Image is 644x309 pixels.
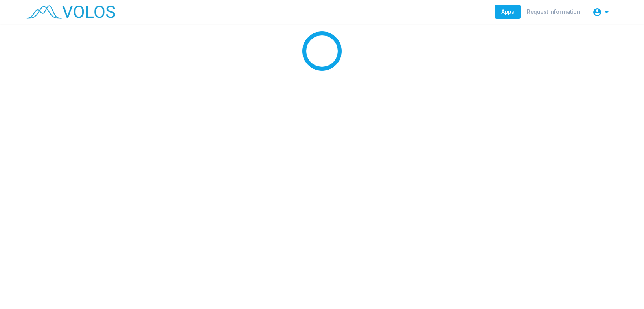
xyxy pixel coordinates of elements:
span: Request Information [527,9,580,15]
span: Apps [501,9,514,15]
mat-icon: arrow_drop_down [602,7,611,17]
mat-icon: account_circle [592,7,602,17]
a: Apps [495,5,521,19]
a: Request Information [521,5,586,19]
